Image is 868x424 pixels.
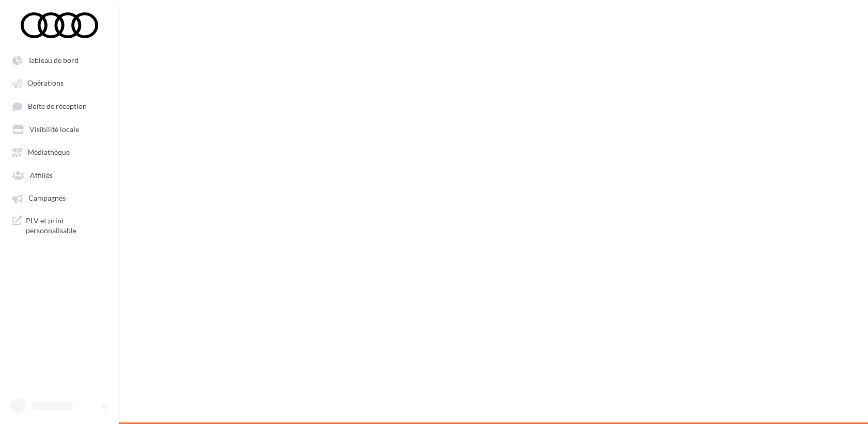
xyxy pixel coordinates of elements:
a: Affiliés [6,166,113,184]
a: Visibilité locale [6,120,113,138]
span: Visibilité locale [29,125,79,134]
span: Boîte de réception [28,102,87,110]
a: Médiathèque [6,142,113,161]
span: Campagnes [28,194,66,203]
a: PLV et print personnalisable [6,211,113,240]
a: Boîte de réception [6,96,113,116]
a: Campagnes [6,188,113,207]
a: Tableau de bord [6,51,113,69]
span: Affiliés [30,171,53,180]
span: Médiathèque [27,148,70,157]
a: Opérations [6,73,113,92]
span: PLV et print personnalisable [26,216,106,236]
span: Tableau de bord [28,56,79,64]
span: Opérations [27,79,64,88]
